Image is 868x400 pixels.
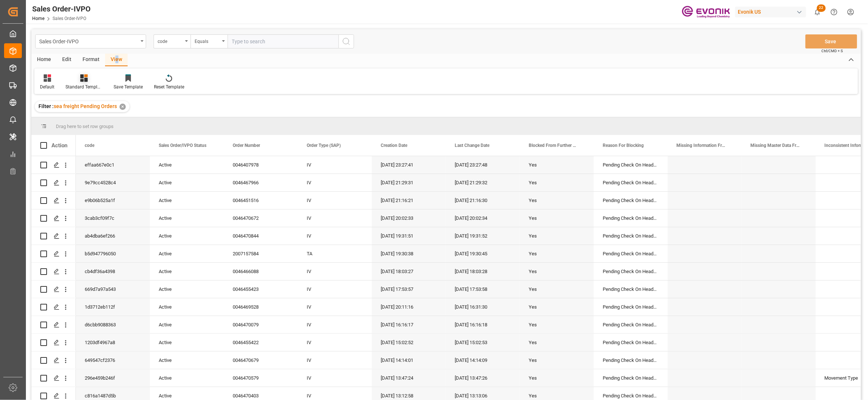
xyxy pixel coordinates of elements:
div: IV [298,298,372,316]
div: 0046470672 [224,209,298,227]
div: Pending Check On Header Level, Special Transport Requirements Unchecked [594,192,668,209]
div: Press SPACE to select this row. [31,352,76,369]
div: Yes [529,192,585,209]
div: Press SPACE to select this row. [31,192,76,209]
div: IV [298,192,372,209]
div: [DATE] 19:30:45 [446,245,520,262]
div: Standard Templates [65,84,102,90]
div: IV [298,334,372,351]
div: Press SPACE to select this row. [31,227,76,245]
div: 0046470844 [224,227,298,245]
div: [DATE] 16:16:18 [446,316,520,333]
div: Active [159,263,215,280]
div: [DATE] 20:02:33 [372,209,446,227]
div: Press SPACE to select this row. [31,263,76,280]
div: Pending Check On Header Level, Special Transport Requirements Unchecked [594,174,668,191]
div: [DATE] 20:11:16 [372,298,446,316]
div: Pending Check On Header Level, Special Transport Requirements Unchecked, Inconsistent Information... [594,369,668,387]
div: Press SPACE to select this row. [31,369,76,387]
div: Save Template [114,84,143,90]
span: Missing Information From Header [677,143,726,148]
div: Pending Check On Header Level, Special Transport Requirements Unchecked [594,298,668,316]
div: 649547cf2376 [76,352,150,369]
div: [DATE] 19:31:52 [446,227,520,245]
span: Drag here to set row groups [56,124,114,129]
div: 0046466088 [224,263,298,280]
div: TA [298,245,372,262]
div: ab4dba6ef266 [76,227,150,245]
div: Active [159,157,215,174]
div: Press SPACE to select this row. [31,174,76,192]
div: Press SPACE to select this row. [31,245,76,263]
div: View [105,54,128,66]
div: 296e459b246f [76,369,150,387]
button: Help Center [826,4,842,20]
div: 2007157584 [224,245,298,262]
span: Filter : [38,103,54,109]
div: [DATE] 14:14:01 [372,352,446,369]
div: IV [298,280,372,298]
span: Blocked From Further Processing [529,143,578,148]
div: 0046467966 [224,174,298,191]
div: Active [159,228,215,245]
div: 0046407978 [224,156,298,174]
div: Press SPACE to select this row. [31,209,76,227]
div: Edit [57,54,77,66]
div: Action [51,142,67,149]
div: Press SPACE to select this row. [31,316,76,334]
div: Active [159,299,215,316]
div: IV [298,227,372,245]
div: Equals [195,36,220,45]
div: Active [159,210,215,227]
div: Pending Check On Header Level, Special Transport Requirements Unchecked [594,280,668,298]
div: Active [159,245,215,262]
div: Pending Check On Header Level, Special Transport Requirements Unchecked [594,352,668,369]
div: 1d3712eb112f [76,298,150,316]
span: code [85,143,94,148]
div: 0046470679 [224,352,298,369]
div: d6cbb9088363 [76,316,150,333]
div: Sales Order-IVPO [32,3,91,14]
div: Yes [529,316,585,333]
div: [DATE] 23:27:48 [446,156,520,174]
div: [DATE] 18:03:28 [446,263,520,280]
div: IV [298,174,372,191]
div: [DATE] 23:27:41 [372,156,446,174]
div: Format [77,54,105,66]
div: [DATE] 17:53:58 [446,280,520,298]
div: [DATE] 18:03:27 [372,263,446,280]
span: Reason For Blocking [603,143,644,148]
div: Yes [529,352,585,369]
div: Pending Check On Header Level, Special Transport Requirements Unchecked [594,209,668,227]
button: show 22 new notifications [809,4,826,20]
span: Missing Master Data From Header [751,143,800,148]
div: 669d7a97a543 [76,280,150,298]
button: Save [805,34,857,48]
div: Press SPACE to select this row. [31,280,76,298]
div: Yes [529,281,585,298]
div: 9e79cc4528c4 [76,174,150,191]
div: 1203df4967a8 [76,334,150,351]
button: open menu [35,34,146,48]
div: IV [298,263,372,280]
button: Evonik US [735,5,809,19]
div: Pending Check On Header Level, Special Transport Requirements Unchecked [594,316,668,333]
div: [DATE] 15:02:53 [446,334,520,351]
div: Pending Check On Header Level, Special Transport Requirements Unchecked [594,334,668,351]
input: Type to search [228,34,339,48]
div: Yes [529,228,585,245]
div: [DATE] 14:14:09 [446,352,520,369]
div: [DATE] 13:47:24 [372,369,446,387]
span: Ctrl/CMD + S [822,48,843,54]
div: 0046451516 [224,192,298,209]
div: Active [159,352,215,369]
div: Pending Check On Header Level, Special Transport Requirements Unchecked [594,245,668,262]
div: Yes [529,174,585,191]
div: IV [298,369,372,387]
div: Home [31,54,57,66]
button: search button [339,34,354,48]
div: Pending Check On Header Level, Special Transport Requirements Unchecked [594,227,668,245]
div: Evonik US [735,7,806,17]
span: Sales Order/IVPO Status [159,143,206,148]
img: Evonik-brand-mark-Deep-Purple-RGB.jpeg_1700498283.jpeg [682,6,730,19]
